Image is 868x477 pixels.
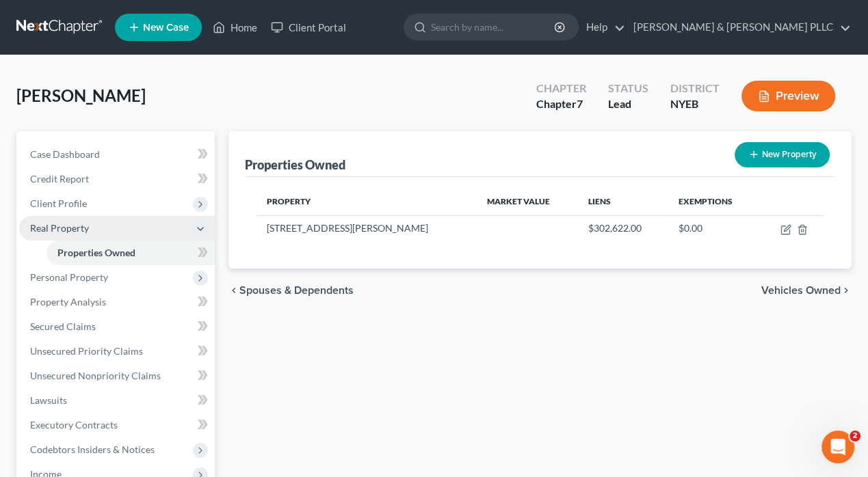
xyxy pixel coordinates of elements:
span: 7 [577,97,583,110]
i: chevron_left [228,285,239,296]
a: Home [206,15,264,40]
div: Chapter [536,96,586,112]
span: 2 [850,431,860,441]
a: Lawsuits [19,388,215,413]
a: [PERSON_NAME] & [PERSON_NAME] PLLC [627,15,851,40]
div: Lead [608,96,648,112]
a: Executory Contracts [19,413,215,437]
span: Client Profile [30,197,87,209]
td: $302,622.00 [577,215,668,241]
button: chevron_left Spouses & Dependents [228,285,354,296]
span: Spouses & Dependents [239,285,354,296]
span: Codebtors Insiders & Notices [30,444,155,455]
div: Chapter [536,81,586,96]
input: Search by name... [431,14,556,40]
a: Unsecured Priority Claims [19,339,215,364]
button: New Property [735,142,830,167]
a: Secured Claims [19,314,215,339]
button: Vehicles Owned chevron_right [761,285,852,296]
span: Lawsuits [30,394,67,406]
span: Property Analysis [30,296,106,308]
a: Property Analysis [19,290,215,314]
th: Market Value [476,188,578,215]
a: Client Portal [264,15,353,40]
a: Unsecured Nonpriority Claims [19,364,215,388]
th: Liens [577,188,668,215]
div: District [670,81,720,96]
a: Credit Report [19,167,215,191]
td: $0.00 [668,215,759,241]
span: Case Dashboard [30,148,100,160]
span: Unsecured Nonpriority Claims [30,370,161,381]
span: Properties Owned [57,247,135,258]
div: NYEB [670,96,720,112]
a: Properties Owned [47,241,215,265]
div: Status [608,81,648,96]
span: Credit Report [30,173,89,185]
i: chevron_right [841,285,852,296]
span: Executory Contracts [30,419,118,431]
td: [STREET_ADDRESS][PERSON_NAME] [256,215,475,241]
a: Case Dashboard [19,142,215,167]
div: Properties Owned [245,156,345,173]
span: Vehicles Owned [761,285,841,296]
span: [PERSON_NAME] [16,85,146,105]
span: Unsecured Priority Claims [30,345,143,357]
button: Preview [741,81,835,111]
span: Personal Property [30,271,108,283]
iframe: Intercom live chat [821,431,854,463]
span: New Case [143,23,189,33]
th: Property [256,188,475,215]
span: Real Property [30,222,89,234]
th: Exemptions [668,188,759,215]
span: Secured Claims [30,321,96,332]
a: Help [579,15,625,40]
